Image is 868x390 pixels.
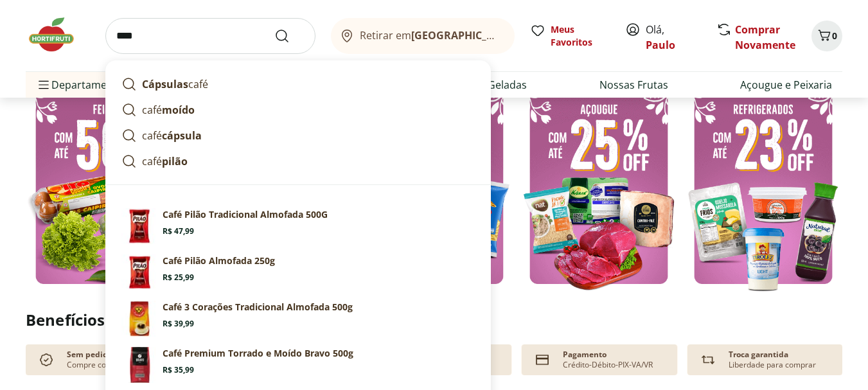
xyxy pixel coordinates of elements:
span: R$ 47,99 [163,226,194,236]
p: Pagamento [563,350,607,360]
a: Açougue e Peixaria [740,77,832,93]
strong: cápsula [162,129,202,143]
img: card [532,350,553,370]
input: search [105,18,315,54]
a: Comprar Novamente [735,22,795,52]
a: cafémoído [116,97,480,123]
button: Menu [36,69,51,100]
p: café [142,102,195,118]
img: Hortifruti [26,15,90,54]
a: Nossas Frutas [599,77,668,93]
p: Café Pilão Tradicional Almofada 500G [163,208,328,221]
h2: Benefícios! [26,311,842,329]
p: Compre como preferir [67,360,147,370]
a: Cápsulascafé [116,71,480,97]
a: Café Premium Torrado e Moído Bravo 500gCafé Premium Torrado e Moído Bravo 500gR$ 35,99 [116,342,480,388]
img: Café Três Corações Tradicional Almofada 500g [121,301,157,337]
span: R$ 39,99 [163,319,194,329]
span: R$ 35,99 [163,365,194,375]
a: Meus Favoritos [530,23,610,49]
strong: Cápsulas [142,77,188,91]
button: Submit Search [274,28,305,44]
p: Sem pedido mínimo [67,350,145,360]
img: check [36,350,57,370]
button: Carrinho [811,21,842,51]
button: Retirar em[GEOGRAPHIC_DATA]/[GEOGRAPHIC_DATA] [331,18,515,54]
span: Meus Favoritos [551,23,610,49]
img: açougue [520,82,678,294]
p: Café Pilão Almofada 250g [163,254,275,267]
span: Olá, [646,22,703,53]
img: Café Pilão Torrado e Moído Tradicional Almofada 500g [121,208,157,244]
p: Troca garantida [729,350,788,360]
a: Café Pilão Torrado e Moído Tradicional Almofada 500gCafé Pilão Tradicional Almofada 500GR$ 47,99 [116,203,480,249]
img: Café Premium Torrado e Moído Bravo 500g [121,347,157,383]
strong: moído [162,103,195,117]
p: café [142,76,208,92]
a: Café Pilão Almofada 250gCafé Pilão Almofada 250gR$ 25,99 [116,249,480,296]
p: Café Premium Torrado e Moído Bravo 500g [163,347,353,360]
span: R$ 25,99 [163,272,194,283]
img: feira [26,82,184,294]
img: resfriados [684,82,842,294]
a: Paulo [646,38,675,52]
p: Liberdade para comprar [729,360,816,370]
a: Café Três Corações Tradicional Almofada 500gCafé 3 Corações Tradicional Almofada 500gR$ 39,99 [116,296,480,342]
p: Crédito-Débito-PIX-VA/VR [563,360,653,370]
img: Café Pilão Almofada 250g [121,254,157,290]
span: Departamentos [36,69,128,100]
p: café [142,128,202,143]
p: Café 3 Corações Tradicional Almofada 500g [163,301,353,314]
a: cafécápsula [116,123,480,148]
b: [GEOGRAPHIC_DATA]/[GEOGRAPHIC_DATA] [411,28,628,42]
span: Retirar em [360,30,502,41]
span: 0 [832,30,837,42]
strong: pilão [162,154,188,168]
img: Devolução [698,350,718,370]
a: cafépilão [116,148,480,174]
p: café [142,154,188,169]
